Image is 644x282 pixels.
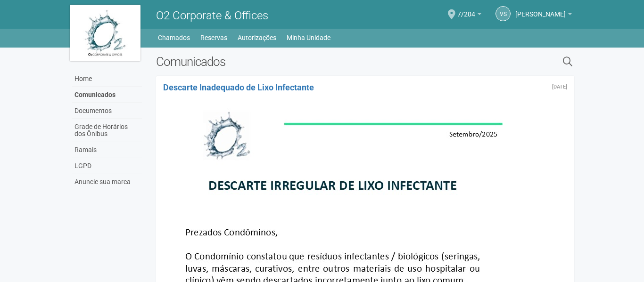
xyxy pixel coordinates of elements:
a: Ramais [72,142,142,158]
a: Autorizações [238,31,276,44]
h2: Comunicados [156,55,466,69]
a: Grade de Horários dos Ônibus [72,119,142,142]
span: O2 Corporate & Offices [156,9,268,22]
a: VS [495,6,511,21]
a: Chamados [158,31,190,44]
a: Comunicados [72,87,142,103]
span: VINICIUS SANTOS DA ROCHA CORREA [515,1,566,18]
a: Home [72,71,142,87]
a: Minha Unidade [287,31,330,44]
div: Terça-feira, 16 de setembro de 2025 às 19:13 [552,84,567,90]
a: Documentos [72,103,142,119]
a: Descarte Inadequado de Lixo Infectante [163,82,314,92]
a: Anuncie sua marca [72,174,142,190]
a: Reservas [200,31,227,44]
a: [PERSON_NAME] [515,12,572,19]
a: 7/204 [457,12,481,19]
span: 7/204 [457,1,475,18]
a: LGPD [72,158,142,174]
img: logo.jpg [70,5,140,61]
